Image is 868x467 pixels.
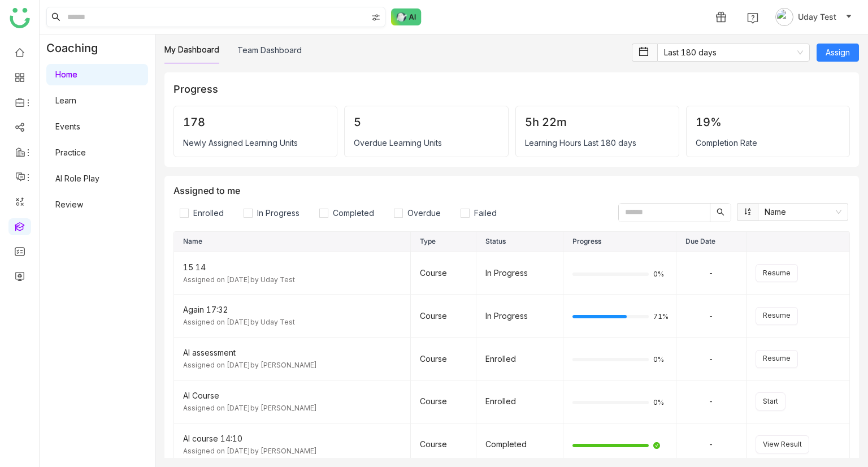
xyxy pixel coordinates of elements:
[664,44,803,61] nz-select-item: Last 180 days
[756,264,798,282] button: Resume
[653,356,667,363] span: 0%
[798,11,836,23] span: Uday Test
[173,185,850,222] div: Assigned to me
[328,208,379,218] span: Completed
[183,347,401,359] div: AI assessment
[189,208,228,218] span: Enrolled
[183,390,401,402] div: AI Course
[10,8,30,28] img: logo
[55,174,99,183] a: AI Role Play
[183,275,401,286] div: Assigned on [DATE] by Uday Test
[676,252,746,295] td: -
[485,267,554,279] div: In Progress
[55,122,80,131] a: Events
[391,8,422,25] img: ask-buddy-normal.svg
[563,232,676,252] th: Progress
[676,295,746,338] td: -
[40,34,115,62] div: Coaching
[485,353,554,365] div: Enrolled
[653,399,667,406] span: 0%
[411,232,476,252] th: Type
[763,310,791,321] span: Resume
[773,8,854,26] button: Uday Test
[775,8,793,26] img: avatar
[747,12,758,24] img: help.svg
[485,438,554,451] div: Completed
[55,148,86,157] a: Practice
[485,310,554,322] div: In Progress
[763,439,802,450] span: View Result
[183,360,401,371] div: Assigned on [DATE] by [PERSON_NAME]
[485,395,554,408] div: Enrolled
[826,46,850,59] span: Assign
[765,204,841,220] nz-select-item: Name
[354,115,498,129] div: 5
[55,70,77,79] a: Home
[756,392,785,410] button: Start
[696,138,840,148] div: Completion Rate
[371,13,380,22] img: search-type.svg
[183,304,401,316] div: Again 17:32
[653,271,667,278] span: 0%
[763,268,791,279] span: Resume
[525,138,670,148] div: Learning Hours Last 180 days
[55,96,76,105] a: Learn
[763,353,791,364] span: Resume
[756,307,798,325] button: Resume
[817,44,859,62] button: Assign
[420,353,467,365] div: Course
[420,267,467,279] div: Course
[653,313,667,320] span: 71%
[676,232,746,252] th: Due Date
[183,138,328,148] div: Newly Assigned Learning Units
[403,208,445,218] span: Overdue
[164,45,219,54] a: My Dashboard
[763,396,778,407] span: Start
[253,208,304,218] span: In Progress
[420,438,467,451] div: Course
[237,45,302,55] a: Team Dashboard
[420,395,467,408] div: Course
[55,200,83,209] a: Review
[183,433,401,445] div: AI course 14:10
[756,435,809,453] button: View Result
[173,81,850,97] div: Progress
[183,403,401,414] div: Assigned on [DATE] by [PERSON_NAME]
[420,310,467,322] div: Course
[354,138,498,148] div: Overdue Learning Units
[174,232,411,252] th: Name
[183,115,328,129] div: 178
[183,317,401,328] div: Assigned on [DATE] by Uday Test
[676,338,746,380] td: -
[756,350,798,368] button: Resume
[696,115,840,129] div: 19%
[183,261,401,274] div: 15 14
[676,423,746,466] td: -
[470,208,501,218] span: Failed
[183,446,401,457] div: Assigned on [DATE] by [PERSON_NAME]
[676,380,746,423] td: -
[525,115,670,129] div: 5h 22m
[476,232,564,252] th: Status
